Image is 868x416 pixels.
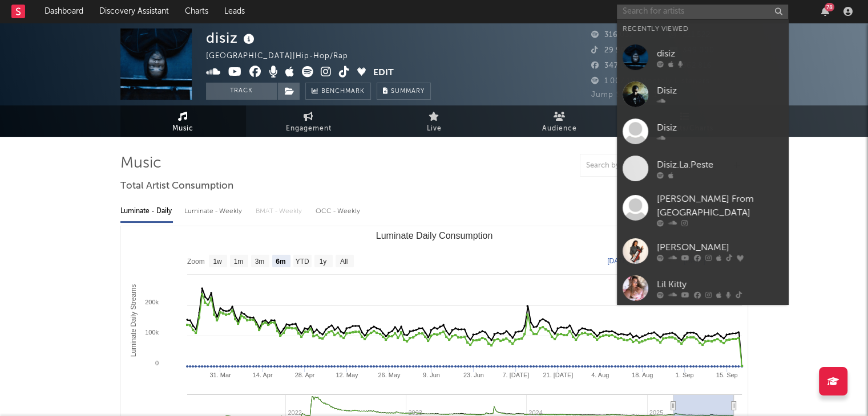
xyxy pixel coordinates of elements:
div: [GEOGRAPHIC_DATA] | Hip-Hop/Rap [206,50,361,63]
div: [PERSON_NAME] From [GEOGRAPHIC_DATA] [657,193,782,220]
text: 28. Apr [294,372,314,378]
a: Lil Kitty [617,270,788,307]
text: 1y [319,258,326,266]
text: 15. Sep [716,372,737,378]
a: [PERSON_NAME] From [GEOGRAPHIC_DATA] [617,187,788,233]
text: 12. May [336,372,358,378]
span: 316 032 [591,31,634,39]
span: Jump Score: 36.1 [591,91,657,99]
a: Audience [497,105,623,137]
div: Disiz [657,121,782,134]
text: 6m [276,258,285,266]
text: 21. [DATE] [543,372,573,378]
a: [PERSON_NAME] [617,233,788,270]
div: Disiz.La.Peste [657,158,782,172]
text: Luminate Daily Streams [129,284,137,357]
span: 1 007 103 Monthly Listeners [591,78,710,85]
text: 1w [213,258,222,266]
span: Total Artist Consumption [120,180,233,193]
text: 200k [145,299,159,305]
text: 9. Jun [422,372,439,378]
text: Zoom [187,258,205,266]
span: Summary [391,88,425,95]
a: Disiz [617,76,788,113]
div: 78 [825,3,834,11]
text: 4. Aug [591,372,609,378]
text: All [340,258,347,266]
div: Lil Kitty [657,278,782,291]
a: Benchmark [305,83,371,100]
a: Engagement [246,105,372,137]
div: Disiz [657,84,782,97]
button: Summary [377,83,431,100]
input: Search for artists [617,5,788,19]
span: Music [172,122,193,136]
div: disiz [206,28,257,47]
span: 347 000 [591,62,636,70]
button: Edit [373,66,394,80]
span: 29 900 [591,47,631,54]
div: disiz [657,47,782,60]
a: Disiz [617,113,788,150]
text: YTD [295,258,309,266]
text: 14. Apr [252,372,272,378]
text: 0 [155,360,158,366]
div: Luminate - Weekly [184,202,244,221]
a: disiz [617,39,788,76]
text: 100k [145,329,159,336]
div: Luminate - Daily [120,202,173,221]
div: OCC - Weekly [316,202,361,221]
a: Disiz.La.Peste [617,150,788,187]
text: Luminate Daily Consumption [376,231,492,240]
span: Engagement [286,122,332,136]
input: Search by song name or URL [580,161,701,170]
text: 23. Jun [463,372,483,378]
div: Recently Viewed [623,22,782,36]
text: 1. Sep [675,372,693,378]
a: Live [372,105,497,137]
text: 7. [DATE] [502,372,529,378]
a: Music [120,105,246,137]
span: Live [427,122,442,136]
button: Track [206,83,277,100]
text: 1m [233,258,243,266]
text: 31. Mar [209,372,231,378]
span: Audience [542,122,577,136]
span: Benchmark [321,85,365,99]
text: 26. May [378,372,401,378]
div: [PERSON_NAME] [657,240,782,254]
text: [DATE] [607,257,629,265]
text: 18. Aug [632,372,653,378]
button: 78 [821,7,829,16]
text: 3m [255,258,264,266]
